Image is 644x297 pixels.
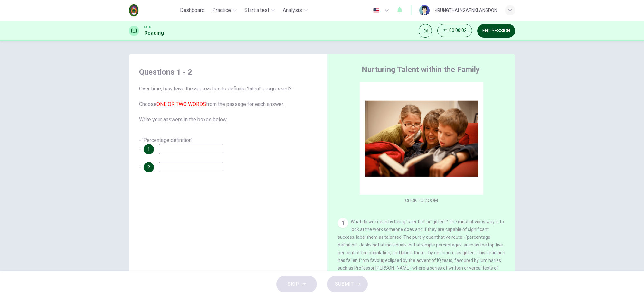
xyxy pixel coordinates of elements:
[210,5,239,16] button: Practice
[338,219,505,278] span: What do we mean by being 'talented' or 'gifted'? The most obvious way is to look at the work some...
[147,147,150,152] span: 1
[139,85,317,124] span: Over time, how have the approaches to defining 'talent' progressed? Choose from the passage for e...
[129,4,177,17] a: NRRU logo
[280,5,310,16] button: Analysis
[139,67,317,77] h4: Questions 1 - 2
[327,276,368,292] button: SUBMIT
[437,24,472,38] div: Hide
[144,25,151,29] span: CEFR
[419,24,432,38] div: Mute
[362,64,480,75] h4: Nurturing Talent within the Family
[372,8,380,13] img: en
[177,5,207,16] button: Dashboard
[437,24,472,37] button: 00:00:02
[335,280,354,289] span: SUBMIT
[139,137,192,152] span: - 'Percentage definition' -
[139,164,141,170] span: -
[129,4,163,17] img: NRRU logo
[244,6,269,14] span: Start a test
[144,29,164,37] h1: Reading
[338,218,348,228] div: 1
[242,5,278,16] button: Start a test
[477,24,515,38] button: END SESSION
[147,165,150,170] span: 2
[156,101,206,107] font: ONE OR TWO WORDS
[276,276,317,292] button: SKIP
[435,6,497,14] div: KRUNGTHAI NGAENKLANGDON
[288,280,299,289] span: SKIP
[180,6,204,14] span: Dashboard
[419,5,430,15] img: Profile picture
[283,6,302,14] span: Analysis
[212,6,231,14] span: Practice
